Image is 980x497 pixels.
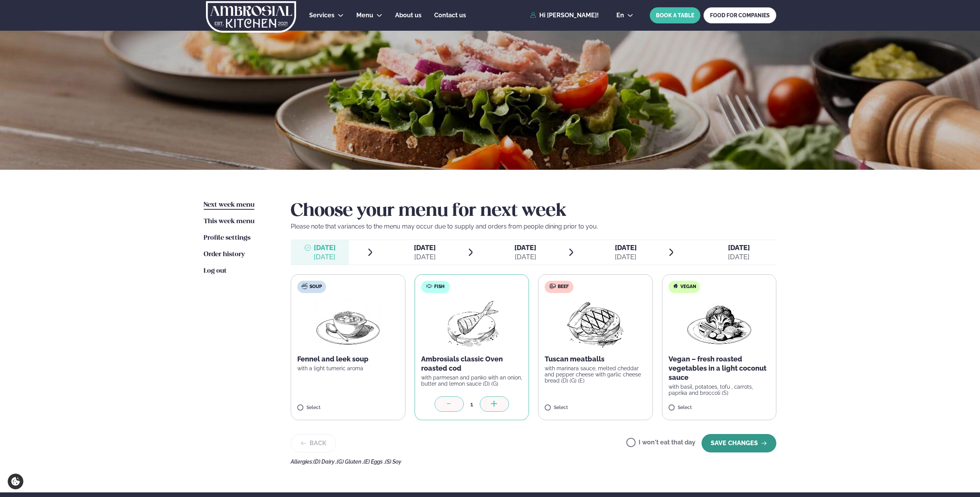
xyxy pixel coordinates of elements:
a: This week menu [204,217,254,226]
span: [DATE] [414,244,436,252]
h2: Choose your menu for next week [291,200,776,222]
a: Contact us [434,11,466,20]
div: 1 [464,400,480,409]
p: with basil, potatoes, tofu , carrots, paprika and broccoli (S) [669,384,770,396]
p: Tuscan meatballs [545,355,646,364]
img: beef.svg [550,283,556,289]
span: Log out [204,268,227,274]
p: with a light tumeric aroma [297,365,399,371]
span: [DATE] [514,244,536,252]
p: Vegan – fresh roasted vegetables in a light coconut sauce [669,355,770,382]
img: fish.svg [426,283,432,289]
img: Fish.png [438,299,506,348]
img: logo [205,1,297,33]
span: Next week menu [204,202,254,208]
button: Back [291,434,336,452]
span: About us [395,12,422,19]
a: About us [395,11,422,20]
div: [DATE] [728,252,750,262]
span: Beef [558,284,569,290]
span: Services [309,12,334,19]
div: Allergies: [291,459,776,465]
button: en [610,12,639,18]
span: Fish [434,284,445,290]
span: (D) Dairy , [313,459,337,465]
p: Please note that variances to the menu may occur due to supply and orders from people dining prio... [291,222,776,231]
a: Hi [PERSON_NAME]! [530,12,599,19]
span: Soup [310,284,322,290]
span: This week menu [204,218,254,225]
img: Vegan.png [685,299,753,348]
img: Vegan.svg [672,283,679,289]
span: Order history [204,251,245,258]
p: with parmesan and panko with an onion, butter and lemon sauce (D) (G) [421,374,523,387]
span: Vegan [680,284,696,290]
span: (S) Soy [385,459,401,465]
button: BOOK A TABLE [650,7,700,23]
a: Services [309,11,334,20]
div: [DATE] [514,252,536,262]
p: Ambrosials classic Oven roasted cod [421,355,523,373]
p: Fennel and leek soup [297,355,399,364]
span: en [616,12,624,18]
span: Menu [356,12,373,19]
span: [DATE] [615,244,637,252]
button: SAVE CHANGES [702,434,776,452]
img: Soup.png [314,299,382,348]
div: [DATE] [615,252,637,262]
span: (E) Eggs , [364,459,385,465]
img: Beef-Meat.png [562,299,629,348]
a: Menu [356,11,373,20]
span: (G) Gluten , [337,459,364,465]
div: [DATE] [414,252,436,262]
a: Log out [204,267,227,276]
a: Order history [204,250,245,259]
a: Cookie settings [8,474,23,489]
a: FOOD FOR COMPANIES [703,7,776,23]
span: [DATE] [728,244,750,252]
a: Next week menu [204,200,254,210]
p: with marinara sauce, melted cheddar and pepper cheese with garlic cheese bread (D) (G) (E) [545,365,646,384]
span: Profile settings [204,235,250,241]
div: [DATE] [314,252,336,262]
span: [DATE] [314,244,336,252]
a: Profile settings [204,234,250,243]
img: soup.svg [301,283,308,289]
span: Contact us [434,12,466,19]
